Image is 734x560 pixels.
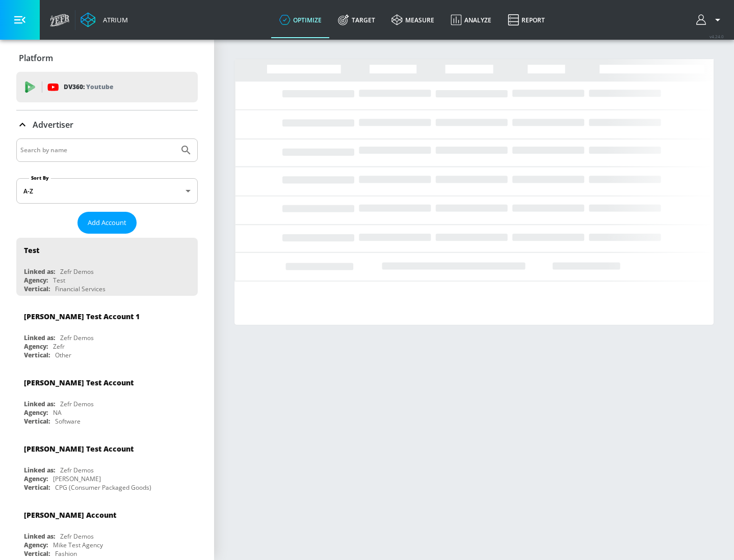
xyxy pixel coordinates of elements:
p: DV360: [64,81,113,93]
p: Advertiser [33,119,73,130]
div: Other [55,351,71,359]
div: [PERSON_NAME] Test AccountLinked as:Zefr DemosAgency:[PERSON_NAME]Vertical:CPG (Consumer Packaged... [16,436,198,494]
div: Test [53,276,65,285]
span: Add Account [88,217,126,229]
div: [PERSON_NAME] [53,474,101,483]
div: Linked as: [24,333,55,342]
div: [PERSON_NAME] Test Account 1Linked as:Zefr DemosAgency:ZefrVertical:Other [16,304,198,362]
button: Add Account [77,212,137,234]
div: Test [24,245,39,255]
div: Financial Services [55,285,106,293]
div: Mike Test Agency [53,541,103,549]
div: Zefr Demos [60,400,94,408]
p: Youtube [86,81,113,92]
div: Zefr Demos [60,333,94,342]
a: measure [383,2,442,38]
a: optimize [271,2,330,38]
div: TestLinked as:Zefr DemosAgency:TestVertical:Financial Services [16,238,198,296]
div: A-Z [16,178,198,204]
span: v 4.24.0 [710,34,724,39]
div: Agency: [24,408,48,417]
div: Vertical: [24,549,50,558]
a: Target [330,2,383,38]
div: DV360: Youtube [16,72,198,102]
a: Report [500,2,553,38]
div: [PERSON_NAME] Test Account [24,444,134,454]
div: Linked as: [24,267,55,276]
div: Agency: [24,342,48,351]
div: Vertical: [24,285,50,293]
p: Platform [19,52,53,64]
a: Atrium [81,12,128,27]
div: Advertiser [16,110,198,139]
div: Software [55,417,81,426]
div: [PERSON_NAME] Test AccountLinked as:Zefr DemosAgency:NAVertical:Software [16,370,198,428]
div: Agency: [24,474,48,483]
div: Zefr Demos [60,466,94,474]
div: Atrium [99,15,128,24]
div: Agency: [24,541,48,549]
div: NA [53,408,62,417]
div: Vertical: [24,351,50,359]
div: Vertical: [24,417,50,426]
div: Zefr [53,342,65,351]
div: Zefr Demos [60,532,94,541]
div: Platform [16,44,198,72]
input: Search by name [20,144,175,157]
div: Agency: [24,276,48,285]
div: Linked as: [24,400,55,408]
div: Linked as: [24,466,55,474]
label: Sort By [29,175,51,181]
div: Linked as: [24,532,55,541]
div: [PERSON_NAME] Test Account 1 [24,312,140,321]
div: [PERSON_NAME] Test Account [24,378,134,387]
div: Zefr Demos [60,267,94,276]
div: CPG (Consumer Packaged Goods) [55,483,151,492]
a: Analyze [442,2,500,38]
div: Vertical: [24,483,50,492]
div: Fashion [55,549,77,558]
div: [PERSON_NAME] Account [24,510,116,520]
